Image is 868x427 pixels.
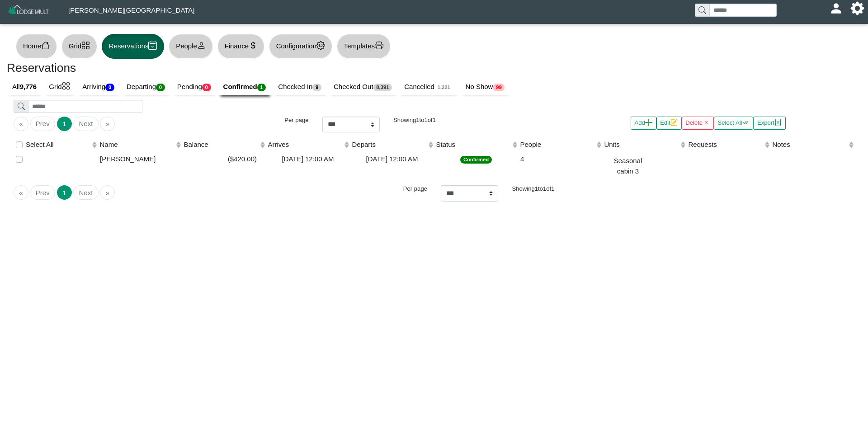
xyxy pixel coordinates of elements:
[460,79,512,96] a: No Show99
[77,79,121,96] a: Arriving0
[604,140,680,150] div: Units
[328,79,399,96] a: Checked Out8,391
[41,41,50,50] svg: house
[833,5,840,12] svg: person fill
[81,41,90,50] svg: grid
[172,79,218,96] a: Pending0
[520,140,596,150] div: People
[18,103,25,110] svg: search
[742,119,749,126] svg: check all
[26,140,54,150] label: Select All
[535,185,538,192] span: 1
[698,6,706,14] svg: search
[714,117,753,130] button: Select Allcheck all
[512,185,854,192] h6: Showing to of
[316,41,325,50] svg: gear
[399,79,460,96] a: Cancelled1,221
[197,41,206,50] svg: person
[631,117,656,130] button: Addplus
[689,140,764,150] div: Requests
[656,117,682,130] button: Editpencil square
[393,117,617,124] h6: Showing to of
[251,117,308,124] h6: Per page
[433,117,436,123] span: 1
[436,140,512,150] div: Status
[753,117,785,130] button: Exportfile excel
[7,61,76,75] h3: Reservations
[604,154,650,176] div: Seasonal cabin 3
[121,79,172,96] a: Departing0
[551,185,554,192] span: 1
[375,41,383,50] svg: printer
[62,82,71,90] svg: grid
[352,154,432,164] div: [DATE] 12:00 AM
[773,140,848,150] div: Notes
[774,119,782,126] svg: file excel
[543,185,546,192] span: 1
[425,117,428,123] span: 1
[184,140,259,150] div: Balance
[370,185,427,192] h6: Per page
[16,34,57,59] button: Homehouse
[854,5,861,12] svg: gear fill
[273,79,328,96] a: Checked In9
[416,117,419,123] span: 1
[20,83,37,90] b: 9,776
[337,34,391,59] button: Templatesprinter
[57,117,72,131] button: Go to page 1
[102,34,164,59] button: Reservationscalendar2 check
[14,185,356,200] ul: Pagination
[7,79,43,96] a: All9,776
[249,41,257,50] svg: currency dollar
[98,152,182,178] td: [PERSON_NAME]
[269,34,332,59] button: Configurationgear
[100,140,175,150] div: Name
[518,152,602,178] td: 4
[352,140,428,150] div: Departs
[184,154,264,164] div: ($420.00)
[148,41,157,50] svg: calendar2 check
[169,34,212,59] button: Peopleperson
[268,140,344,150] div: Arrives
[217,34,264,59] button: Financecurrency dollar
[268,154,348,164] div: [DATE] 12:00 AM
[7,4,50,19] img: Z
[682,117,714,130] button: Deletex
[703,119,710,126] svg: x
[218,79,273,96] a: Confirmed1
[61,34,97,59] button: Gridgrid
[645,119,652,126] svg: plus
[14,117,237,131] ul: Pagination
[670,119,678,126] svg: pencil square
[43,79,77,96] a: Gridgrid
[57,185,72,200] button: Go to page 1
